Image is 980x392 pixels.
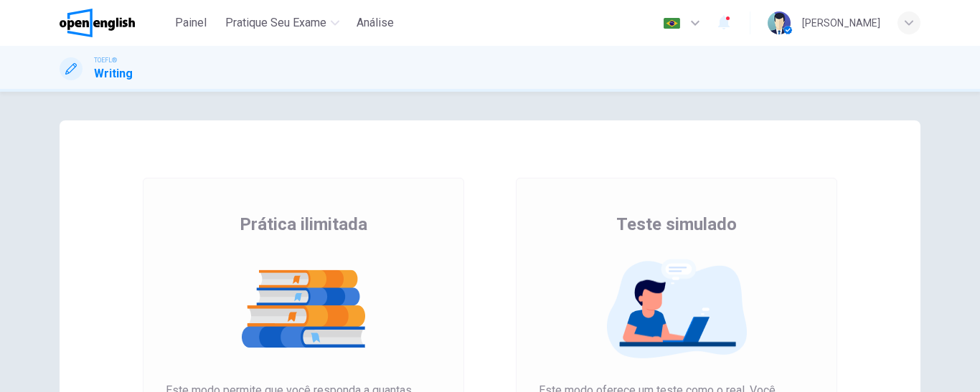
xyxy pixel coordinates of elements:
[94,65,133,82] h1: Writing
[225,14,326,32] span: Pratique seu exame
[802,14,880,32] div: [PERSON_NAME]
[60,9,168,37] a: OpenEnglish logo
[357,14,394,32] span: Análise
[175,14,207,32] span: Painel
[616,213,737,236] span: Teste simulado
[351,10,400,36] button: Análise
[94,55,117,65] span: TOEFL®
[663,18,681,29] img: pt
[220,10,345,36] button: Pratique seu exame
[768,11,791,34] img: Profile picture
[60,9,135,37] img: OpenEnglish logo
[168,10,214,36] button: Painel
[240,213,367,236] span: Prática ilimitada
